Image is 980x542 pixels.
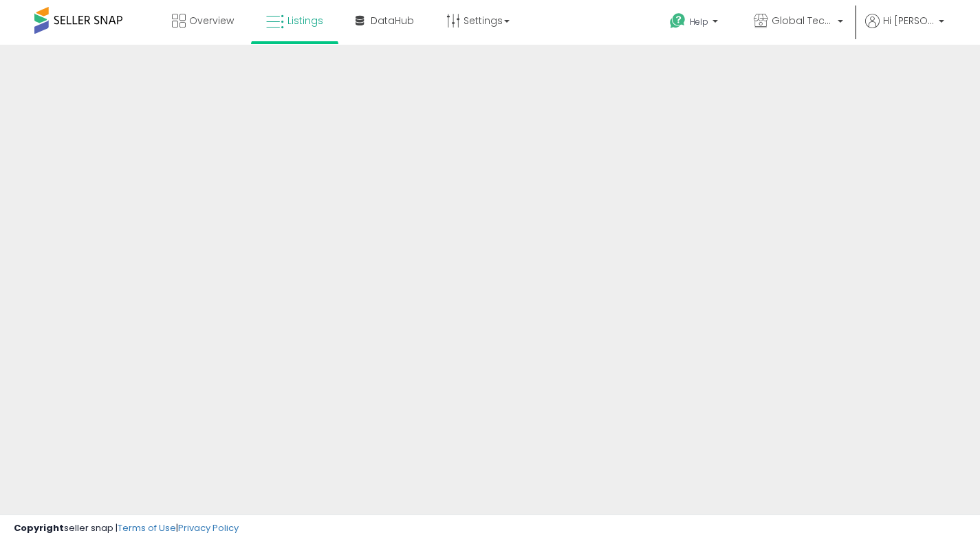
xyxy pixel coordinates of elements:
strong: Copyright [14,521,64,534]
a: Hi [PERSON_NAME] [865,14,944,45]
a: Terms of Use [118,521,176,534]
span: Hi [PERSON_NAME] [883,14,935,28]
a: Privacy Policy [178,521,239,534]
i: Get Help [669,12,686,30]
span: Global Teck Worldwide [GEOGRAPHIC_DATA] [772,14,834,28]
span: DataHub [371,14,414,28]
div: seller snap | | [14,522,239,535]
span: Listings [287,14,323,28]
span: Help [690,16,708,28]
a: Help [659,2,732,45]
span: Overview [189,14,234,28]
